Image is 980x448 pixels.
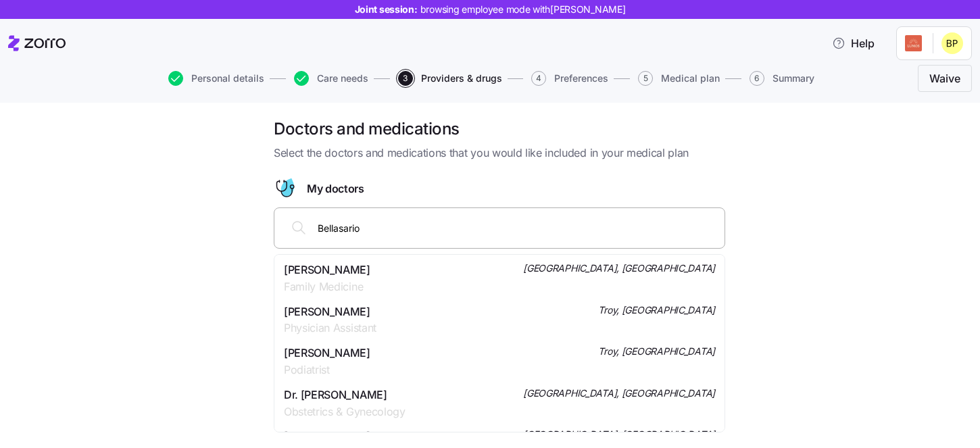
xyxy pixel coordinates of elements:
[750,71,814,86] button: 6Summary
[284,387,406,403] span: Dr. [PERSON_NAME]
[598,345,715,358] span: Troy, [GEOGRAPHIC_DATA]
[523,428,715,441] span: [GEOGRAPHIC_DATA], [GEOGRAPHIC_DATA]
[274,118,725,139] h1: Doctors and medications
[421,74,502,83] span: Providers & drugs
[420,3,626,16] span: browsing employee mode with [PERSON_NAME]
[598,303,715,317] span: Troy, [GEOGRAPHIC_DATA]
[929,70,960,86] span: Waive
[294,71,368,86] button: Care needs
[832,35,875,51] span: Help
[284,345,370,362] span: [PERSON_NAME]
[821,30,885,57] button: Help
[284,362,370,378] span: Podiatrist
[773,74,814,83] span: Summary
[191,74,264,83] span: Personal details
[355,3,626,16] span: Joint session:
[284,303,376,320] span: [PERSON_NAME]
[750,71,764,86] span: 6
[661,74,720,83] span: Medical plan
[318,220,716,235] input: Search your doctors
[307,180,364,197] span: My doctors
[531,71,546,86] span: 4
[638,71,720,86] button: 5Medical plan
[638,71,653,86] span: 5
[284,320,376,337] span: Physician Assistant
[284,262,370,278] span: [PERSON_NAME]
[398,71,413,86] span: 3
[284,428,371,445] span: [PERSON_NAME]
[523,262,715,275] span: [GEOGRAPHIC_DATA], [GEOGRAPHIC_DATA]
[274,178,296,199] svg: Doctor figure
[274,145,725,161] span: Select the doctors and medications that you would like included in your medical plan
[398,71,502,86] button: 3Providers & drugs
[905,35,922,51] img: Employer logo
[395,71,502,86] a: 3Providers & drugs
[918,65,972,92] button: Waive
[291,71,368,86] a: Care needs
[284,403,406,420] span: Obstetrics & Gynecology
[317,74,368,83] span: Care needs
[166,71,264,86] a: Personal details
[531,71,608,86] button: 4Preferences
[941,32,963,54] img: 071854b8193060c234944d96ad859145
[554,74,608,83] span: Preferences
[284,278,370,295] span: Family Medicine
[523,387,715,400] span: [GEOGRAPHIC_DATA], [GEOGRAPHIC_DATA]
[168,71,264,86] button: Personal details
